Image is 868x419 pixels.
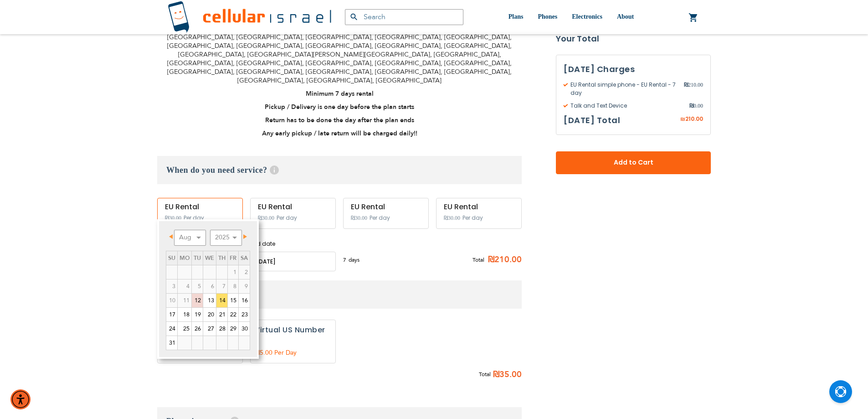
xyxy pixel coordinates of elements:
[166,279,177,293] span: 3
[564,114,620,127] h3: [DATE] Total
[262,129,417,138] strong: Any early pickup / late return will be charged daily!!
[230,254,236,262] span: Friday
[178,322,191,336] a: 25
[617,13,634,20] span: About
[167,231,178,243] a: Prev
[689,102,703,110] span: 0.00
[538,13,557,20] span: Phones
[680,115,685,124] span: ₪
[166,294,177,307] span: 10
[168,254,175,262] span: Sunday
[239,308,250,321] a: 23
[180,254,190,262] span: Monday
[265,103,414,111] strong: Pickup / Delivery is one day before the plan starts
[216,322,227,336] a: 28
[243,234,247,239] span: Next
[205,254,214,262] span: Wednesday
[218,254,226,262] span: Thursday
[564,102,689,110] span: Talk and Text Device
[174,230,206,246] select: Select month
[157,280,522,309] h3: Virtual number
[178,308,191,321] a: 18
[277,214,297,222] span: Per day
[250,252,336,271] input: MM/DD/YYYY
[493,368,499,382] span: ₪
[685,115,703,123] span: 210.00
[370,214,390,222] span: Per day
[689,102,693,110] span: ₪
[239,294,250,307] a: 16
[484,253,522,267] span: ₪210.00
[572,13,602,20] span: Electronics
[444,215,460,221] span: ₪30.00
[166,322,177,336] a: 24
[258,215,274,221] span: ₪30.00
[165,203,235,211] div: EU Rental
[228,279,238,293] span: 8
[684,81,688,89] span: ₪
[473,256,484,264] span: Total
[216,308,227,321] a: 21
[192,294,203,307] a: 12
[216,279,227,293] span: 7
[169,234,173,239] span: Prev
[166,336,177,350] a: 31
[238,231,249,243] a: Next
[239,279,250,293] span: 9
[239,265,250,279] span: 2
[684,81,703,97] span: 210.00
[203,308,216,321] a: 20
[178,279,191,293] span: 4
[203,322,216,336] a: 27
[166,308,177,321] a: 17
[241,254,248,262] span: Saturday
[351,215,367,221] span: ₪30.00
[499,368,522,382] span: 35.00
[228,322,238,336] a: 29
[203,294,216,307] a: 13
[239,322,250,336] a: 30
[479,370,491,379] span: Total
[586,158,681,168] span: Add to Cart
[194,254,201,262] span: Tuesday
[178,294,191,307] span: 11
[228,265,238,279] span: 1
[210,230,242,246] select: Select year
[444,203,514,211] div: EU Rental
[306,89,374,98] strong: Minimum 7 days rental
[10,389,31,409] div: Accessibility Menu
[192,322,203,336] a: 26
[157,156,522,184] h3: When do you need service?
[216,294,227,307] a: 14
[258,203,328,211] div: EU Rental
[184,214,204,222] span: Per day
[250,240,336,248] label: End date
[462,214,483,222] span: Per day
[351,203,421,211] div: EU Rental
[192,279,203,293] span: 5
[508,13,524,20] span: Plans
[349,256,360,264] span: days
[564,62,703,76] h3: [DATE] Charges
[343,256,349,264] span: 7
[345,9,463,25] input: Search
[265,116,414,124] strong: Return has to be done the day after the plan ends
[203,279,216,293] span: 6
[556,32,711,46] strong: Your Total
[192,308,203,321] a: 19
[228,294,238,307] a: 15
[270,166,279,175] span: Help
[168,1,331,33] img: Cellular Israel Logo
[165,215,181,221] span: ₪30.00
[556,151,711,174] button: Add to Cart
[228,308,238,321] a: 22
[564,81,684,97] span: EU Rental simple phone - EU Rental - 7 day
